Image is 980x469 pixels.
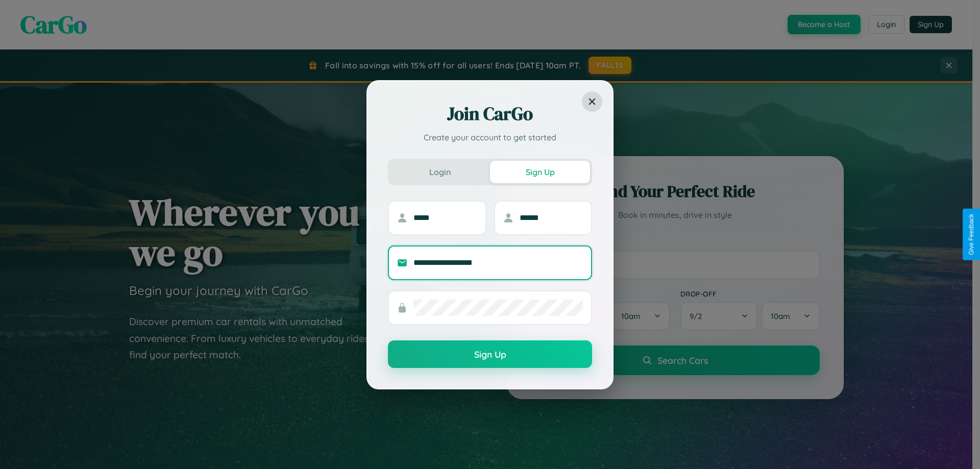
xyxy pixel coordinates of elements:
button: Login [390,161,490,183]
button: Sign Up [388,340,592,368]
h2: Join CarGo [388,102,592,126]
div: Give Feedback [968,214,975,255]
p: Create your account to get started [388,131,592,143]
button: Sign Up [490,161,590,183]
